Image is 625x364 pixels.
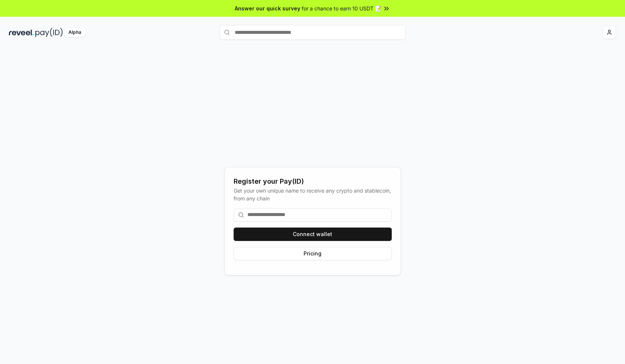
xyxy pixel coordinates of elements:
[302,4,381,12] span: for a chance to earn 10 USDT 📝
[234,176,392,187] div: Register your Pay(ID)
[234,247,392,260] button: Pricing
[235,4,300,12] span: Answer our quick survey
[64,28,85,37] div: Alpha
[9,28,34,37] img: reveel_dark
[35,28,63,37] img: pay_id
[234,228,392,241] button: Connect wallet
[234,187,392,202] div: Get your own unique name to receive any crypto and stablecoin, from any chain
